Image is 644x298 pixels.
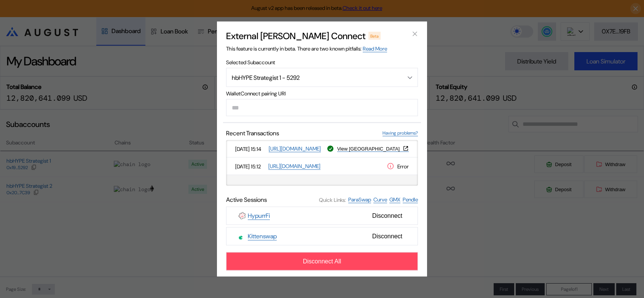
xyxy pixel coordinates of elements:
[368,32,381,40] div: Beta
[363,45,387,52] a: Read More
[226,68,418,87] button: Open menu
[369,209,405,222] span: Disconnect
[409,28,421,40] button: close modal
[389,196,400,203] a: GMX
[269,145,321,152] a: [URL][DOMAIN_NAME]
[235,163,265,170] span: [DATE] 15:12
[239,233,245,240] img: Kittenswap
[226,227,418,246] button: KittenswapKittenswapDisconnect
[235,145,266,152] span: [DATE] 15:14
[369,230,405,243] span: Disconnect
[337,146,409,152] button: View [GEOGRAPHIC_DATA]
[226,129,279,137] span: Recent Transactions
[403,196,418,203] a: Pendle
[348,196,371,203] a: ParaSwap
[387,162,409,170] div: Error
[319,196,346,203] span: Quick Links:
[226,45,387,52] span: This feature is currently in beta. There are two known pitfalls:
[226,196,267,204] span: Active Sessions
[383,130,418,136] a: Having problems?
[226,207,418,225] button: HypurrFiHypurrFiDisconnect
[303,258,341,265] span: Disconnect All
[268,163,320,170] a: [URL][DOMAIN_NAME]
[373,196,387,203] a: Curve
[226,30,365,42] h2: External [PERSON_NAME] Connect
[232,73,392,81] div: hbHYPE Strategist 1 - 5292
[248,212,270,220] a: HypurrFi
[248,232,277,241] a: Kittenswap
[226,90,418,97] span: WalletConnect pairing URI
[226,59,418,66] span: Selected Subaccount
[226,252,418,271] button: Disconnect All
[239,212,245,219] img: HypurrFi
